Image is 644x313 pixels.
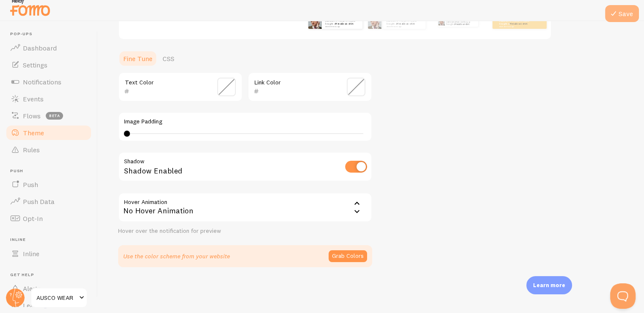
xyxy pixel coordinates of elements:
a: Events [5,90,92,107]
span: Flows [23,112,41,120]
a: Settings [5,56,92,73]
span: Inline [10,237,92,243]
div: Shadow Enabled [118,152,372,183]
a: Dashboard [5,39,92,56]
span: Get Help [10,272,92,278]
a: Fine Tune [118,50,158,67]
span: Events [23,95,44,103]
label: Image Padding [124,118,366,126]
a: Metallica t-shirt [335,22,354,25]
div: Hover over the notification for preview [118,227,372,235]
span: beta [46,112,63,120]
a: CSS [158,50,180,67]
a: Metallica t-shirt [455,23,469,25]
span: Push Data [23,197,55,206]
span: Pop-ups [10,31,92,37]
img: Fomo [308,15,322,29]
a: Alerts [5,280,92,297]
div: No Hover Animation [118,193,372,222]
a: Theme [5,124,92,141]
span: Theme [23,129,44,137]
iframe: Help Scout Beacon - Open [610,283,636,309]
span: Dashboard [23,44,57,52]
span: Rules [23,145,40,154]
span: Opt-In [23,214,43,223]
a: Inline [5,245,92,262]
span: AUSCO WEAR [36,293,77,303]
a: AUSCO WEAR [30,288,88,308]
span: Inline [23,249,39,258]
a: Opt-In [5,210,92,227]
p: Use the color scheme from your website [123,252,230,260]
span: Push [23,180,38,189]
a: Metallica t-shirt [397,22,415,25]
p: from [GEOGRAPHIC_DATA] just bought a [325,17,359,27]
span: Alerts [23,284,41,293]
img: Fomo [368,15,381,29]
a: Metallica t-shirt [509,22,528,25]
button: Save [605,5,639,22]
span: Settings [23,61,47,69]
p: from [GEOGRAPHIC_DATA] just bought a [499,17,533,27]
p: Learn more [533,281,565,289]
button: Grab Colors [329,250,367,262]
a: Flows beta [5,107,92,124]
small: about 4 minutes ago [499,25,532,27]
small: about 4 minutes ago [325,25,358,27]
div: Learn more [526,276,572,294]
a: Rules [5,141,92,158]
span: Push [10,168,92,174]
img: Fomo [438,19,445,25]
p: from [GEOGRAPHIC_DATA] just bought a [446,17,475,27]
a: Push Data [5,193,92,210]
span: Notifications [23,78,61,86]
p: from [GEOGRAPHIC_DATA] just bought a [387,17,422,27]
a: Notifications [5,73,92,90]
small: about 4 minutes ago [387,25,421,27]
a: Push [5,176,92,193]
